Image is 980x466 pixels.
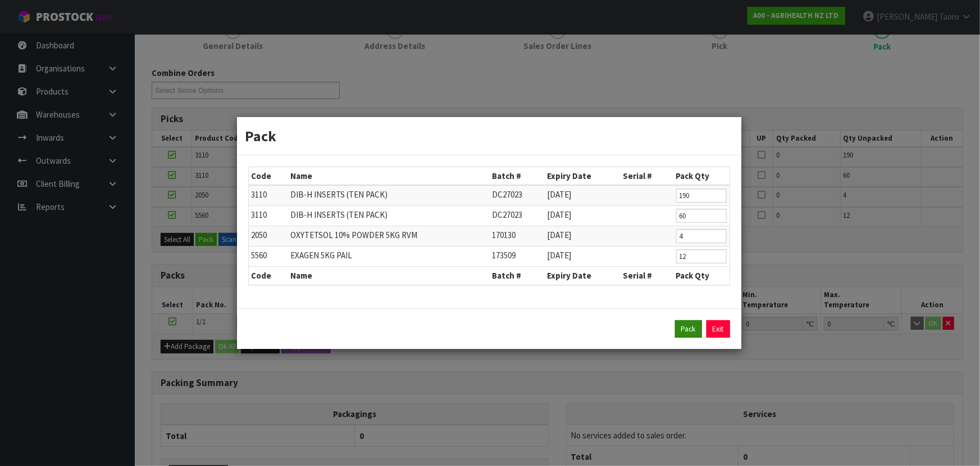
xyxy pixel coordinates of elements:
span: [DATE] [547,209,571,220]
h3: Pack [245,126,733,146]
span: OXYTETSOL 10% POWDER 5KG RVM [290,230,417,240]
th: Serial # [620,167,673,185]
th: Serial # [620,267,673,285]
button: Pack [675,320,702,338]
span: DC27023 [492,189,522,200]
span: EXAGEN 5KG PAIL [290,250,352,261]
span: 2050 [252,230,267,240]
span: [DATE] [547,189,571,200]
th: Name [288,167,489,185]
span: 3110 [252,189,267,200]
th: Batch # [489,267,544,285]
th: Name [288,267,489,285]
span: 5560 [252,250,267,261]
span: DC27023 [492,209,522,220]
th: Pack Qty [673,167,730,185]
span: DIB-H INSERTS (TEN PACK) [290,189,388,200]
span: [DATE] [547,250,571,261]
th: Pack Qty [673,267,730,285]
span: 173509 [492,250,516,261]
th: Code [249,167,288,185]
th: Expiry Date [544,167,620,185]
a: Exit [706,320,730,338]
th: Batch # [489,167,544,185]
th: Expiry Date [544,267,620,285]
span: [DATE] [547,230,571,240]
span: 170130 [492,230,516,240]
span: DIB-H INSERTS (TEN PACK) [290,209,388,220]
th: Code [249,267,288,285]
span: 3110 [252,209,267,220]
